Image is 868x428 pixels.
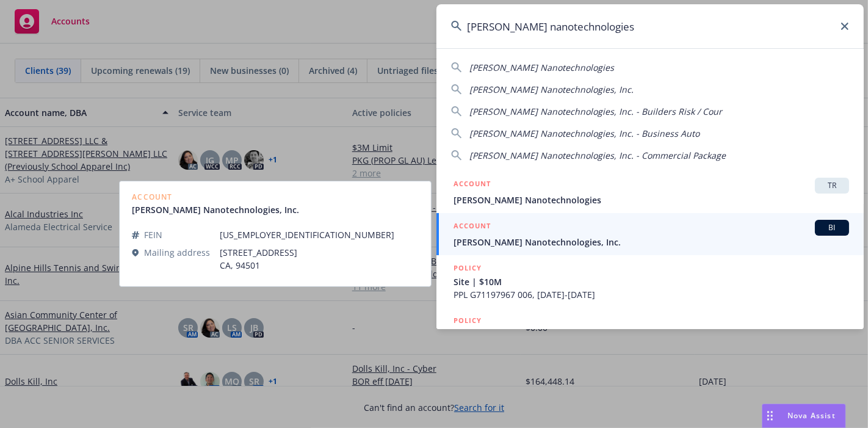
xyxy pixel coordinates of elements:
[454,275,849,288] span: Site | $10M
[454,178,491,192] h5: ACCOUNT
[454,194,849,206] span: [PERSON_NAME] Nanotechnologies
[787,410,836,421] span: Nova Assist
[454,314,482,327] h5: POLICY
[762,404,846,428] button: Nova Assist
[762,404,778,427] div: Drag to move
[469,62,614,73] span: [PERSON_NAME] Nanotechnologies
[436,213,864,255] a: ACCOUNTBI[PERSON_NAME] Nanotechnologies, Inc.
[436,171,864,213] a: ACCOUNTTR[PERSON_NAME] Nanotechnologies
[436,308,864,360] a: POLICYCrime and K&R
[454,236,849,248] span: [PERSON_NAME] Nanotechnologies, Inc.
[454,328,849,341] span: Crime and K&R
[469,84,634,95] span: [PERSON_NAME] Nanotechnologies, Inc.
[454,220,491,234] h5: ACCOUNT
[469,128,700,139] span: [PERSON_NAME] Nanotechnologies, Inc. - Business Auto
[436,255,864,308] a: POLICYSite | $10MPPL G71197967 006, [DATE]-[DATE]
[454,288,849,301] span: PPL G71197967 006, [DATE]-[DATE]
[820,222,844,233] span: BI
[469,106,722,117] span: [PERSON_NAME] Nanotechnologies, Inc. - Builders Risk / Cour
[469,150,726,161] span: [PERSON_NAME] Nanotechnologies, Inc. - Commercial Package
[820,180,844,191] span: TR
[436,4,864,48] input: Search...
[454,262,482,274] h5: POLICY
